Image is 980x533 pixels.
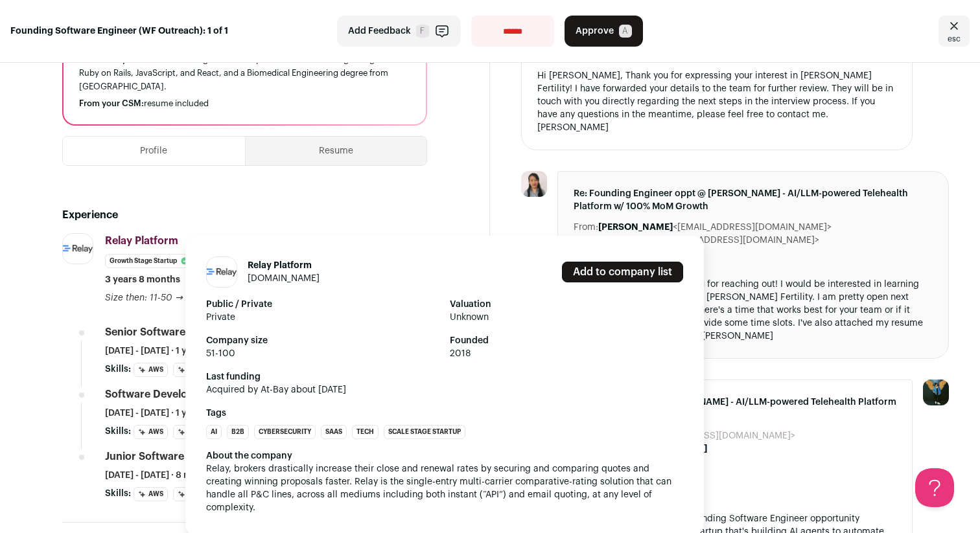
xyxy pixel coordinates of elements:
[384,425,465,439] li: Scale Stage Startup
[79,99,144,108] span: From your CSM:
[62,207,427,223] h2: Experience
[574,278,933,343] div: Hi [PERSON_NAME], Thank you for reaching out! I would be interested in learning more about this o...
[246,137,427,165] button: Resume
[227,425,249,439] li: B2B
[586,234,819,247] dd: <[EMAIL_ADDRESS][DOMAIN_NAME]>
[105,236,178,246] span: Relay Platform
[206,383,683,396] span: Acquired by At-Bay about [DATE]
[105,425,131,438] span: Skills:
[173,425,231,439] li: JavaScript
[562,262,683,282] a: Add to company list
[206,407,683,420] strong: Tags
[206,334,439,347] strong: Company size
[206,311,439,324] span: Private
[450,311,683,324] span: Unknown
[450,347,683,360] span: 2018
[206,464,674,512] span: Relay, brokers drastically increase their close and renewal rates by securing and comparing quote...
[105,469,217,482] span: [DATE] - [DATE] · 8 months
[248,259,320,272] h1: Relay Platform
[105,487,131,500] span: Skills:
[79,98,410,109] div: resume included
[598,221,832,234] dd: <[EMAIL_ADDRESS][DOMAIN_NAME]>
[254,425,316,439] li: Cybersecurity
[105,293,222,302] span: Size then: 11-50 → 201-500
[450,334,683,347] strong: Founded
[206,347,439,360] span: 51-100
[565,16,643,47] button: Approve A
[537,69,896,134] div: Hi [PERSON_NAME], Thank you for expressing your interest in [PERSON_NAME] Fertility! I have forwa...
[948,34,961,44] span: esc
[134,363,168,377] li: AWS
[105,254,194,268] li: Growth Stage Startup
[10,25,228,38] strong: Founding Software Engineer (WF Outreach): 1 of 1
[173,487,231,501] li: JavaScript
[619,25,632,38] span: A
[105,407,244,420] span: [DATE] - [DATE] · 1 year 7 months
[450,298,683,311] strong: Valuation
[206,425,222,439] li: AI
[352,425,379,439] li: Tech
[416,25,429,38] span: F
[321,425,347,439] li: SaaS
[206,370,683,383] strong: Last funding
[206,449,683,462] div: About the company
[537,396,896,422] span: Founding Engineer oppt @ [PERSON_NAME] - AI/LLM-powered Telehealth Platform w/ 100% MoM Growth
[105,449,238,464] div: Junior Software Developer
[348,25,411,38] span: Add Feedback
[134,487,168,501] li: AWS
[105,345,244,357] span: [DATE] - [DATE] · 1 year 7 months
[915,468,954,507] iframe: Help Scout Beacon - Open
[248,274,320,283] a: [DOMAIN_NAME]
[63,245,93,253] img: 2235c1cdd564e7b903c7064e40c8ea9415bf2b4f061ce6e67d6e4a37275fcfd3.png
[63,137,245,165] button: Profile
[521,171,547,197] img: 8578008f470a6fc4e0cc1f0d1513071d9ebe448ccb574d34121e936245f33278.jpg
[574,221,598,234] dt: From:
[105,387,204,402] div: Software Developer
[939,16,970,47] a: Close
[598,223,673,232] b: [PERSON_NAME]
[105,273,180,286] span: 3 years 8 months
[574,187,933,213] span: Re: Founding Engineer oppt @ [PERSON_NAME] - AI/LLM-powered Telehealth Platform w/ 100% MoM Growth
[207,268,237,277] img: 2235c1cdd564e7b903c7064e40c8ea9415bf2b4f061ce6e67d6e4a37275fcfd3.png
[134,425,168,439] li: AWS
[79,52,410,93] div: Senior Software Engineer at Relay Platform with a strong background in Ruby on Rails, JavaScript,...
[105,363,131,376] span: Skills:
[206,298,439,311] strong: Public / Private
[574,234,586,247] dt: To:
[923,380,949,405] img: 12031951-medium_jpg
[105,325,233,339] div: Senior Software Engineer
[173,363,231,377] li: JavaScript
[337,16,461,47] button: Add Feedback F
[576,25,614,38] span: Approve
